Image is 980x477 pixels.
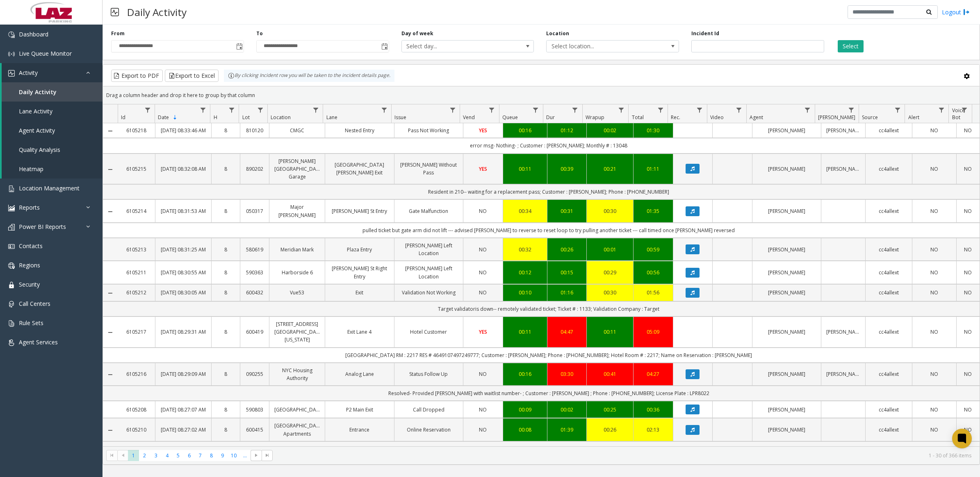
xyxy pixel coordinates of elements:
[757,207,816,215] a: [PERSON_NAME]
[508,127,542,134] div: 00:16
[245,328,264,336] a: 600419
[552,370,582,378] a: 03:30
[638,246,668,253] a: 00:59
[917,406,951,414] a: NO
[638,406,668,414] div: 00:36
[552,127,582,134] a: 01:12
[217,246,235,253] a: 8
[592,269,628,276] div: 00:29
[638,289,668,296] div: 01:56
[118,138,980,153] td: error msg- Nothing- ; Customer : [PERSON_NAME]; Monthly # : 13048
[245,165,264,173] a: 890202
[592,246,628,253] a: 00:01
[274,289,320,296] a: Vue53
[217,207,235,215] a: 8
[2,82,103,102] a: Daily Activity
[592,165,628,173] div: 00:21
[508,289,542,296] div: 00:10
[274,269,320,276] a: Harborside 6
[962,370,975,378] a: NO
[123,165,150,173] a: 6105215
[917,127,951,134] a: NO
[217,269,235,276] a: 8
[592,406,628,414] div: 00:25
[552,328,582,336] div: 04:47
[118,223,980,238] td: pulled ticket but gate arm did not lift --- advised [PERSON_NAME] to reverse to reset loop to try...
[757,406,816,414] a: [PERSON_NAME]
[160,328,206,336] a: [DATE] 08:29:31 AM
[734,104,745,115] a: Video Filter Menu
[963,8,970,16] img: logout
[123,289,150,296] a: 6105212
[479,269,487,276] span: NO
[330,246,389,253] a: Plaza Entry
[757,165,816,173] a: [PERSON_NAME]
[378,104,390,115] a: Lane Filter Menu
[917,370,951,378] a: NO
[552,289,582,296] div: 01:16
[468,370,498,378] a: NO
[330,370,389,378] a: Analog Lane
[128,450,139,461] span: Page 1
[638,165,668,173] div: 01:11
[103,128,118,134] a: Collapse Details
[2,159,103,179] a: Heatmap
[871,207,907,215] a: cc4allext
[217,289,235,296] a: 8
[479,208,487,215] span: NO
[871,127,907,134] a: cc4allext
[19,30,48,38] span: Dashboard
[165,70,219,82] button: Export to Excel
[235,41,244,52] span: Toggle popup
[217,165,235,173] a: 8
[274,203,320,219] a: Major [PERSON_NAME]
[552,207,582,215] div: 00:31
[508,269,542,276] div: 00:12
[228,72,235,79] img: infoIcon.svg
[552,246,582,253] a: 00:26
[479,165,487,172] span: YES
[103,290,118,296] a: Collapse Details
[19,338,58,346] span: Agent Services
[19,50,72,57] span: Live Queue Monitor
[962,165,975,173] a: NO
[552,426,582,434] a: 01:39
[274,246,320,253] a: Meridian Mark
[19,319,43,327] span: Rule Sets
[826,370,860,378] a: [PERSON_NAME]
[655,104,666,115] a: Total Filter Menu
[479,328,487,335] span: YES
[917,165,951,173] a: NO
[468,289,498,296] a: NO
[2,63,103,82] a: Activity
[8,243,15,250] img: 'icon'
[757,127,816,134] a: [PERSON_NAME]
[256,30,263,37] label: To
[552,269,582,276] a: 00:15
[638,207,668,215] a: 01:35
[468,406,498,414] a: NO
[871,406,907,414] a: cc4allext
[615,104,627,115] a: Wrapup Filter Menu
[871,269,907,276] a: cc4allext
[245,127,264,134] a: 810120
[123,207,150,215] a: 6105214
[871,289,907,296] a: cc4allext
[871,246,907,253] a: cc4allext
[226,104,237,115] a: H Filter Menu
[468,246,498,253] a: NO
[330,426,389,434] a: Entrance
[19,146,60,154] span: Quality Analysis
[871,426,907,434] a: cc4allext
[447,104,458,115] a: Issue Filter Menu
[274,422,320,437] a: [GEOGRAPHIC_DATA] Apartments
[245,289,264,296] a: 600432
[959,104,970,115] a: Voice Bot Filter Menu
[8,205,15,211] img: 'icon'
[274,157,320,181] a: [PERSON_NAME][GEOGRAPHIC_DATA] Garage
[691,30,719,37] label: Incident Id
[103,427,118,434] a: Collapse Details
[547,41,652,52] span: Select location...
[399,264,458,280] a: [PERSON_NAME] Left Location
